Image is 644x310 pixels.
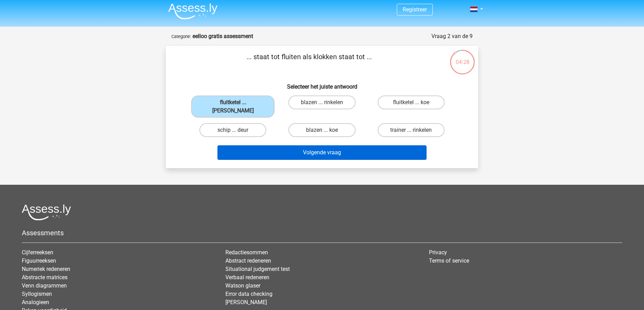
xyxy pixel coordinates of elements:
[22,229,622,237] h5: Assessments
[171,34,191,39] small: Categorie:
[403,6,427,13] a: Registreer
[177,52,441,72] p: ... staat tot fluiten als klokken staat tot ...
[378,95,445,109] label: fluitketel ... koe
[22,282,67,289] a: Venn diagrammen
[168,3,217,19] img: Assessly
[449,49,475,66] div: 04:28
[22,249,53,256] a: Cijferreeksen
[225,282,260,289] a: Watson glaser
[225,274,269,281] a: Verbaal redeneren
[288,123,355,137] label: blazen ... koe
[191,95,275,118] label: fluitketel ... [PERSON_NAME]
[22,291,52,297] a: Syllogismen
[225,257,271,264] a: Abstract redeneren
[22,204,71,220] img: Assessly logo
[217,145,427,160] button: Volgende vraag
[431,32,473,40] div: Vraag 2 van de 9
[22,266,70,272] a: Numeriek redeneren
[288,95,355,109] label: blazen ... rinkelen
[22,299,49,306] a: Analogieen
[225,299,267,306] a: [PERSON_NAME]
[225,249,268,256] a: Redactiesommen
[225,291,272,297] a: Error data checking
[429,257,469,264] a: Terms of service
[378,123,445,137] label: trainer ... rinkelen
[225,266,290,272] a: Situational judgement test
[193,33,253,39] strong: eelloo gratis assessment
[22,257,56,264] a: Figuurreeksen
[429,249,447,256] a: Privacy
[22,274,68,281] a: Abstracte matrices
[199,123,266,137] label: schip ... deur
[177,78,467,90] h6: Selecteer het juiste antwoord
